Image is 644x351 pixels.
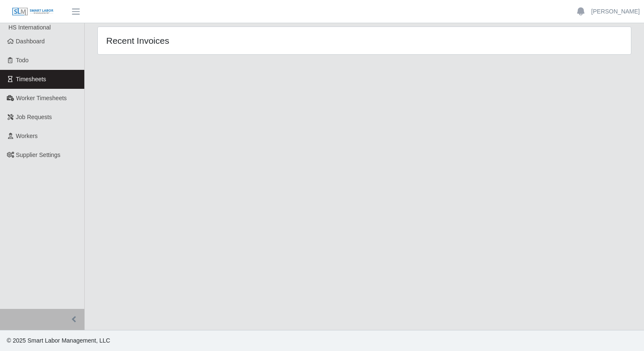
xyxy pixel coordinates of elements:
[12,7,54,16] img: SLM Logo
[16,76,46,82] span: Timesheets
[16,114,52,120] span: Job Requests
[8,24,51,31] span: HS International
[16,57,29,64] span: Todo
[7,337,110,344] span: © 2025 Smart Labor Management, LLC
[16,152,61,158] span: Supplier Settings
[16,133,38,139] span: Workers
[106,35,314,46] h4: Recent Invoices
[16,95,67,101] span: Worker Timesheets
[16,38,45,45] span: Dashboard
[591,7,640,16] a: [PERSON_NAME]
